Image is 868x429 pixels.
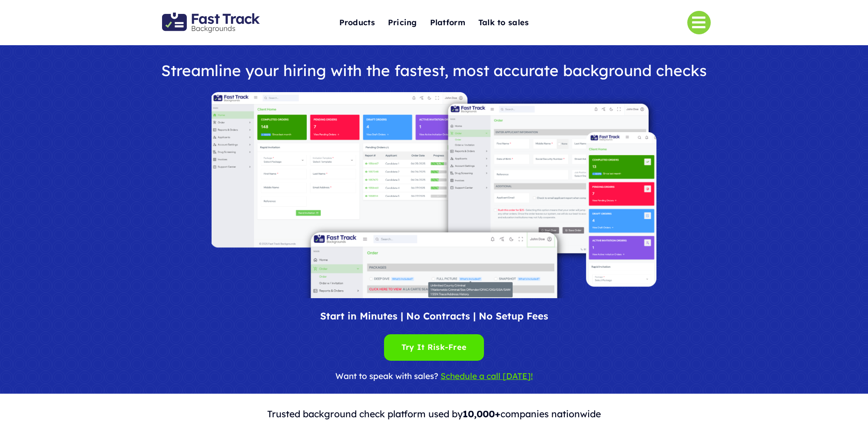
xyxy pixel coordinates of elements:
[478,13,529,32] a: Talk to sales
[500,408,601,419] span: companies nationwide
[478,16,529,30] span: Talk to sales
[687,11,711,34] a: Link to #
[162,13,260,33] img: Fast Track Backgrounds Logo
[384,334,484,361] a: Try It Risk-Free
[401,341,467,354] span: Try It Risk-Free
[339,16,375,30] span: Products
[152,62,716,79] h1: Streamline your hiring with the fastest, most accurate background checks
[320,310,548,322] span: Start in Minutes | No Contracts | No Setup Fees
[212,92,656,298] img: Fast Track Backgrounds Platform
[267,408,463,419] span: Trusted background check platform used by
[296,1,573,44] nav: One Page
[388,16,417,30] span: Pricing
[388,13,417,32] a: Pricing
[430,16,465,30] span: Platform
[463,408,500,419] b: 10,000+
[335,371,438,381] span: Want to speak with sales?
[441,371,533,381] a: Schedule a call [DATE]!
[430,13,465,32] a: Platform
[162,12,260,21] a: Fast Track Backgrounds Logo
